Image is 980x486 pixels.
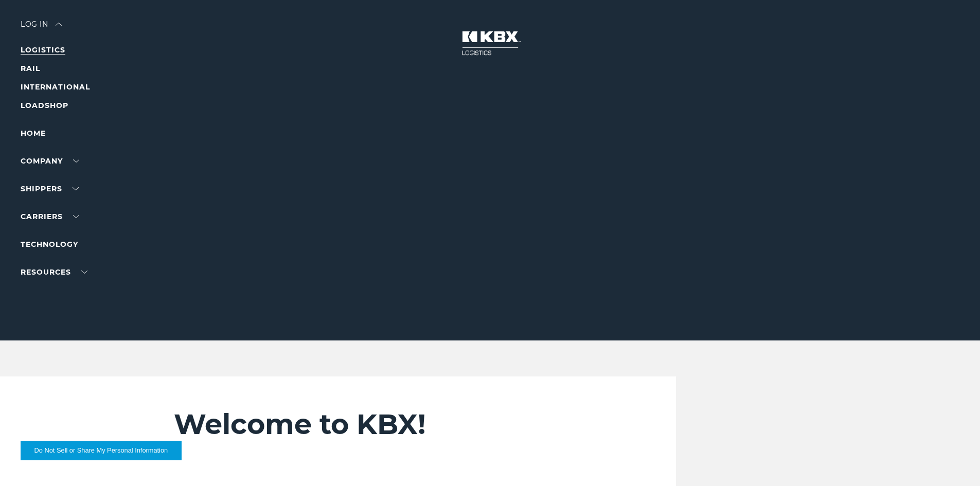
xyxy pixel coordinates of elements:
a: SHIPPERS [21,184,79,193]
div: Log in [21,21,62,35]
a: Technology [21,240,78,249]
a: INTERNATIONAL [21,82,90,92]
button: Do Not Sell or Share My Personal Information [21,441,182,460]
a: LOADSHOP [21,101,68,110]
a: RAIL [21,64,40,73]
a: Home [21,129,46,138]
a: Company [21,156,79,166]
h2: Welcome to KBX! [174,407,615,441]
a: RESOURCES [21,267,87,277]
img: kbx logo [452,21,529,66]
a: LOGISTICS [21,45,65,55]
img: arrow [56,23,62,26]
a: Carriers [21,212,79,221]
